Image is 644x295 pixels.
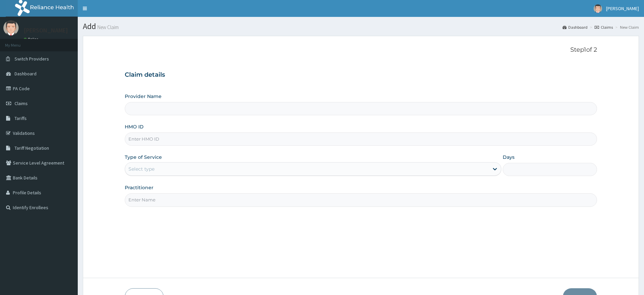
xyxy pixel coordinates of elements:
h3: Claim details [125,71,597,79]
span: [PERSON_NAME] [606,5,639,11]
label: Provider Name [125,93,162,100]
div: Select type [128,166,154,172]
label: HMO ID [125,123,144,130]
a: Online [24,37,40,42]
span: Claims [15,100,28,106]
label: Practitioner [125,184,153,191]
span: Switch Providers [15,56,49,62]
a: Dashboard [563,24,588,30]
input: Enter HMO ID [125,132,597,146]
small: New Claim [96,25,119,30]
h1: Add [83,22,639,31]
span: Tariff Negotiation [15,145,49,151]
label: Days [503,154,515,161]
span: Tariffs [15,115,27,121]
span: Dashboard [15,71,37,77]
p: [PERSON_NAME] [24,27,68,33]
input: Enter Name [125,193,597,206]
label: Type of Service [125,154,162,161]
img: User Image [594,4,602,13]
img: User Image [3,20,19,35]
li: New Claim [614,24,639,30]
a: Claims [595,24,613,30]
p: Step 1 of 2 [125,46,597,54]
